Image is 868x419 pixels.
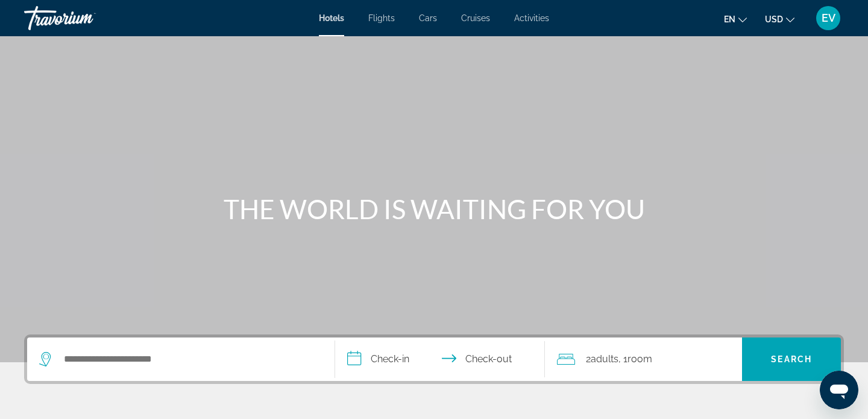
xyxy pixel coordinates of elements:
[27,337,841,381] div: Search widget
[586,351,618,368] span: 2
[765,14,783,24] span: USD
[24,2,145,34] a: Travorium
[591,353,618,365] span: Adults
[724,14,735,24] span: en
[514,13,549,23] a: Activities
[319,13,344,23] a: Hotels
[461,13,490,23] a: Cruises
[419,13,437,23] a: Cars
[368,13,395,23] a: Flights
[208,193,660,225] h1: THE WORLD IS WAITING FOR YOU
[545,337,743,381] button: Travelers: 2 adults, 0 children
[813,5,844,31] button: User Menu
[724,10,747,28] button: Change language
[742,337,841,381] button: Search
[618,351,652,368] span: , 1
[822,12,835,24] span: EV
[771,354,812,364] span: Search
[335,337,545,381] button: Select check in and out date
[63,350,316,368] input: Search hotel destination
[627,353,652,365] span: Room
[765,10,794,28] button: Change currency
[820,371,858,409] iframe: Button to launch messaging window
